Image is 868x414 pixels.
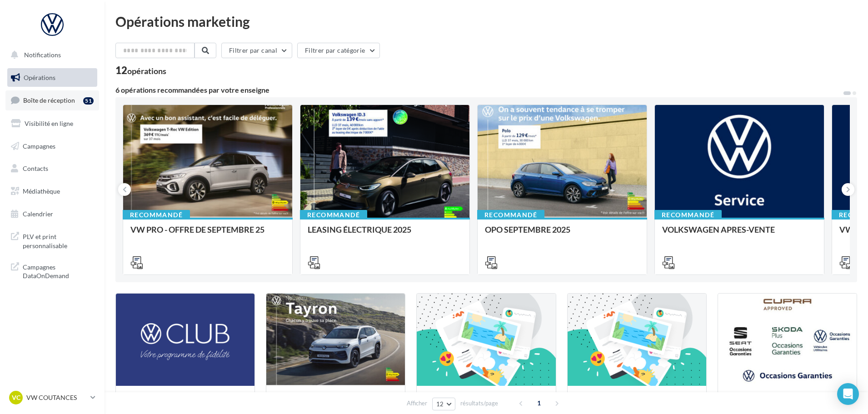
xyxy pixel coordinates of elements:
span: Opérations [24,74,55,81]
span: Médiathèque [23,187,60,195]
span: Afficher [407,399,427,408]
div: Recommandé [123,210,190,220]
div: 12 [115,65,166,75]
a: VC VW COUTANCES [7,389,97,406]
div: 6 opérations recommandées par votre enseigne [115,86,843,94]
span: Contacts [23,165,48,172]
span: Campagnes DataOnDemand [23,261,94,280]
span: 12 [436,400,444,408]
a: Campagnes [5,137,99,156]
a: Campagnes DataOnDemand [5,257,99,284]
a: Opérations [5,68,99,87]
span: Campagnes [23,142,55,150]
div: Recommandé [300,210,367,220]
a: Contacts [5,159,99,178]
div: Recommandé [654,210,722,220]
div: LEASING ÉLECTRIQUE 2025 [308,225,462,243]
a: Visibilité en ligne [5,114,99,133]
span: Calendrier [23,210,53,218]
p: VW COUTANCES [26,393,87,402]
div: Open Intercom Messenger [837,383,859,405]
button: Notifications [5,45,95,65]
span: Notifications [24,51,61,59]
a: Médiathèque [5,182,99,201]
span: PLV et print personnalisable [23,230,94,250]
span: VC [12,393,20,402]
div: opérations [127,67,166,75]
span: 1 [532,396,546,410]
div: VOLKSWAGEN APRES-VENTE [662,225,817,243]
div: Opérations marketing [115,15,857,28]
a: Boîte de réception51 [5,90,99,110]
div: VW PRO - OFFRE DE SEPTEMBRE 25 [130,225,285,243]
button: Filtrer par catégorie [297,43,380,58]
span: résultats/page [460,399,498,408]
button: 12 [432,398,455,410]
div: 51 [83,97,94,105]
a: Calendrier [5,205,99,224]
button: Filtrer par canal [221,43,292,58]
div: OPO SEPTEMBRE 2025 [485,225,639,243]
a: PLV et print personnalisable [5,227,99,254]
span: Boîte de réception [23,96,75,104]
div: Recommandé [477,210,544,220]
span: Visibilité en ligne [25,120,73,127]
